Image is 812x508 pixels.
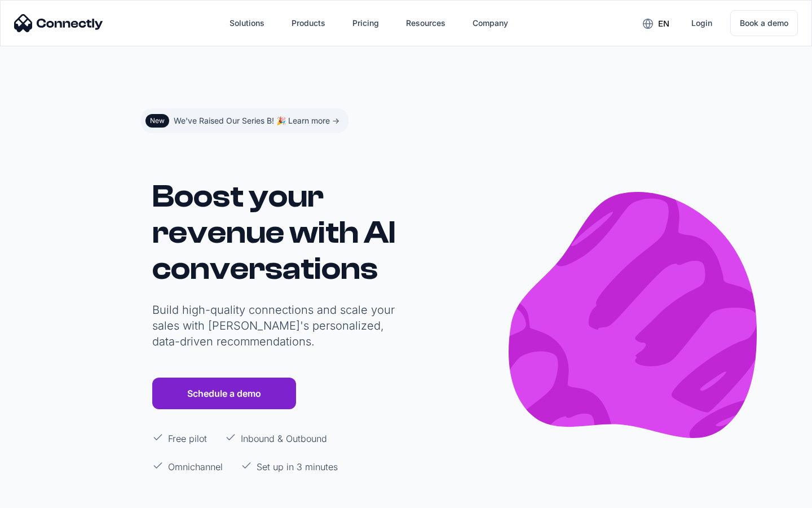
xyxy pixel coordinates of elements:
[352,15,379,31] div: Pricing
[23,488,68,504] ul: Language list
[174,113,339,129] div: We've Raised Our Series B! 🎉 Learn more ->
[11,487,68,504] aside: Language selected: English
[152,178,400,287] h1: Boost your revenue with AI conversations
[473,15,508,31] div: Company
[230,15,264,31] div: Solutions
[343,10,388,37] a: Pricing
[691,15,712,31] div: Login
[257,460,338,474] p: Set up in 3 minutes
[168,432,207,445] p: Free pilot
[152,302,400,349] p: Build high-quality connections and scale your sales with [PERSON_NAME]'s personalized, data-drive...
[730,10,798,36] a: Book a demo
[406,15,445,31] div: Resources
[292,15,325,31] div: Products
[150,116,165,125] div: New
[682,10,721,37] a: Login
[168,460,223,474] p: Omnichannel
[141,108,348,133] a: NewWe've Raised Our Series B! 🎉 Learn more ->
[152,378,296,409] a: Schedule a demo
[14,14,103,32] img: Connectly Logo
[658,16,669,32] div: en
[241,432,327,445] p: Inbound & Outbound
